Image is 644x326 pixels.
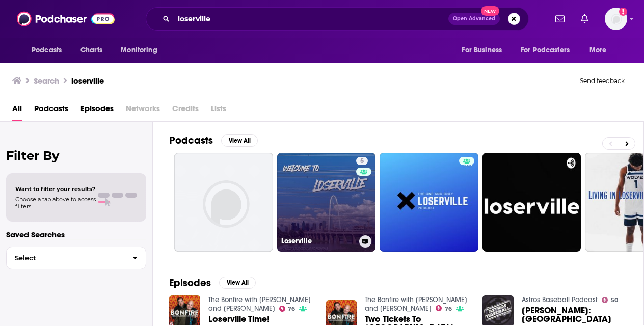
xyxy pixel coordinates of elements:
h3: Loserville [281,237,355,246]
p: Saved Searches [6,230,146,239]
span: Want to filter your results? [15,185,96,193]
svg: Add a profile image [619,8,627,16]
span: 50 [611,298,618,303]
button: open menu [454,41,515,60]
a: All [12,100,22,121]
a: EpisodesView All [169,277,256,289]
a: 5 [356,157,368,165]
h3: Search [34,76,59,86]
h2: Podcasts [169,134,213,147]
button: Show profile menu [605,8,627,30]
span: Monitoring [121,43,157,58]
a: Podcasts [34,100,68,121]
a: Show notifications dropdown [577,10,593,28]
span: 76 [288,307,295,311]
span: 76 [445,307,452,311]
a: 50 [602,297,618,303]
button: Select [6,247,146,269]
button: open menu [114,41,170,60]
span: 5 [360,156,364,167]
button: Open AdvancedNew [448,13,500,25]
a: Astros Baseball Podcast [522,295,598,304]
span: Select [7,255,124,261]
div: Search podcasts, credits, & more... [146,7,529,31]
span: Podcasts [32,43,62,58]
span: Logged in as chrisleal [605,8,627,30]
span: For Podcasters [521,43,570,58]
a: The Bonfire with Big Jay Oakerson and Robert Kelly [365,295,467,313]
button: open menu [514,41,584,60]
a: The Bonfire with Big Jay Oakerson and Robert Kelly [208,295,311,313]
h2: Episodes [169,277,211,289]
span: Choose a tab above to access filters. [15,196,96,210]
a: Clayton Trutor: Loserville [522,306,627,323]
span: Credits [172,100,199,121]
span: Lists [211,100,226,121]
a: PodcastsView All [169,134,258,147]
span: [PERSON_NAME]: [GEOGRAPHIC_DATA] [522,306,627,323]
button: View All [221,134,258,147]
span: For Business [462,43,502,58]
button: Send feedback [577,76,628,85]
h3: loserville [71,76,104,86]
input: Search podcasts, credits, & more... [174,11,448,27]
a: 76 [279,306,296,312]
span: More [589,43,607,58]
span: Charts [81,43,102,58]
button: open menu [582,41,620,60]
a: Show notifications dropdown [551,10,569,28]
button: View All [219,277,256,289]
h2: Filter By [6,148,146,163]
a: 5Loserville [277,153,376,252]
a: Charts [74,41,109,60]
a: Episodes [81,100,114,121]
span: New [481,6,499,16]
img: Podchaser - Follow, Share and Rate Podcasts [17,9,115,29]
span: Open Advanced [453,16,495,21]
a: 76 [436,305,452,311]
a: Loserville Time! [208,315,270,323]
button: open menu [24,41,75,60]
img: User Profile [605,8,627,30]
span: Networks [126,100,160,121]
